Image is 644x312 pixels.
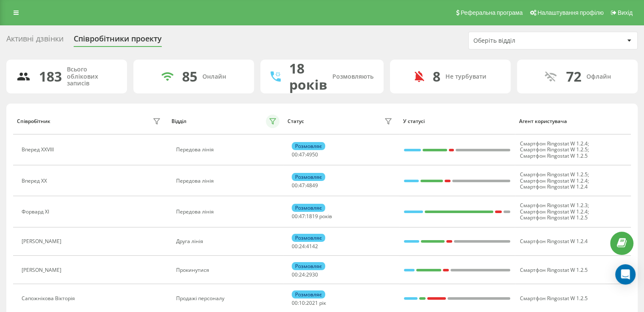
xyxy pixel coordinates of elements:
font: 183 [39,67,62,85]
font: 18 років [289,59,327,93]
font: Сапожнікова Вікторія [22,295,75,302]
font: 00:10:20 [292,299,312,307]
font: Смартфон Ringostat W 1.2.3 [520,202,587,209]
font: Розмовляє [295,204,322,211]
font: Смартфон Ringostat W 1.2.4 [520,140,587,147]
font: Співробітник [17,118,50,125]
font: 00:24:41 [292,243,312,250]
font: 49 [312,182,318,189]
font: Вперед XXVIII [22,146,54,153]
font: Друга лінія [176,238,203,245]
font: 00:47:49 [292,151,312,158]
font: Вихід [618,9,633,16]
font: Реферальна програма [461,9,523,16]
font: У статусі [403,118,425,125]
font: Смартфон Ringostat W 1.2.5 [520,266,587,274]
font: 72 [566,67,581,85]
font: Оберіть відділ [473,36,515,44]
font: 00:47:18 [292,213,312,220]
font: Всього облікових записів [67,65,98,88]
font: Форвард XI [22,208,49,215]
font: Онлайн [202,72,226,80]
font: Передова лінія [176,146,214,153]
font: [PERSON_NAME] [22,238,61,245]
font: 42 [312,243,318,250]
font: 21 рік [312,299,326,307]
font: Смартфон Ringostat W 1.2.4 [520,183,587,190]
font: Прокинутися [176,266,209,274]
font: 8 [433,67,440,85]
font: Співробітники проекту [74,33,162,44]
font: Смартфон Ringostat W 1.2.5 [520,295,587,302]
font: Розмовляють [332,72,373,80]
font: Статус [287,118,304,125]
font: Смартфон Ringostat W 1.2.5 [520,214,587,221]
font: Розмовляє [295,173,322,181]
font: Смартфон Ringostat W 1.2.4 [520,238,587,245]
font: Агент користувача [519,118,567,125]
font: Смартфон Ringostat W 1.2.5 [520,152,587,159]
font: Передова лінія [176,177,214,184]
font: Смартфон Ringostat W 1.2.5 [520,171,587,178]
font: Смартфон Ringostat W 1.2.4 [520,177,587,184]
font: 00:47:48 [292,182,312,189]
font: Активні дзвінки [6,33,64,44]
font: Вперед ХХ [22,177,47,184]
font: Розмовляє [295,142,322,150]
font: Смартфон Ringostat W 1.2.5 [520,146,587,153]
font: Розмовляє [295,263,322,270]
font: Відділ [171,118,186,125]
font: 00:24:29 [292,271,312,278]
font: 50 [312,151,318,158]
font: 30 [312,271,318,278]
font: Передова лінія [176,208,214,215]
font: Налаштування профілю [537,9,603,16]
font: Не турбувати [445,72,486,80]
font: [PERSON_NAME] [22,266,61,274]
font: Офлайн [586,72,611,80]
div: Відкрити Intercom Messenger [615,264,636,285]
font: 85 [182,67,197,85]
font: Розмовляє [295,291,322,298]
font: Смартфон Ringostat W 1.2.4 [520,208,587,215]
font: Розмовляє [295,234,322,241]
font: 19 років [312,213,332,220]
font: Продажі персоналу [176,295,224,302]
